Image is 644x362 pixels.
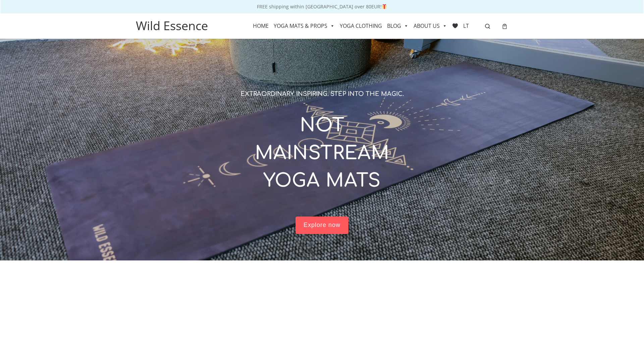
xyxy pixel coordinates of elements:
div: FREE shipping within [GEOGRAPHIC_DATA] over 80EUR! [7,2,637,11]
a: Explore now [296,217,348,234]
img: 🖤 [452,23,458,28]
a: Wild Essence [136,17,208,35]
span: NOT MAINSTREAM YOGA MATS [255,115,389,191]
a: HOME [253,17,269,34]
a: BLOG [387,17,409,34]
a: YOGA CLOTHING [340,17,382,34]
span: EXTRAORDINARY. INSPIRING. STEP INTO THE MAGIC. [240,90,404,97]
a: LT [463,17,469,34]
img: 🎁 [382,4,387,9]
a: YOGA MATS & PROPS [274,17,335,34]
a: ABOUT US [414,17,447,34]
span: Explore now [304,221,340,229]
